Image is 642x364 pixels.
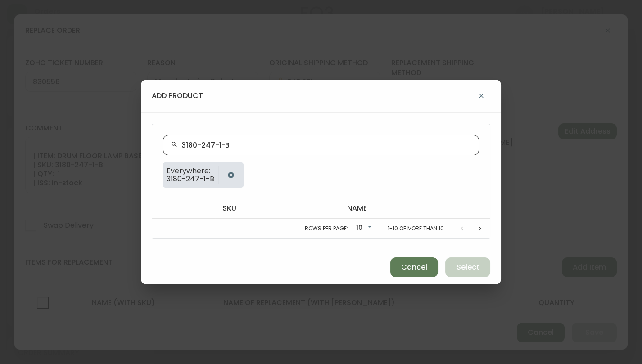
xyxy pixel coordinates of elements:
div: 10 [352,221,373,236]
p: 1-10 of more than 10 [388,225,444,233]
h4: name [347,203,483,213]
button: Cancel [390,257,438,277]
h4: add product [152,91,203,101]
h4: sku [222,203,332,213]
span: Everywhere: [167,167,214,175]
p: Rows per page: [305,225,348,233]
span: 3180-247-1-B [167,175,214,183]
button: Next page [471,220,489,238]
input: Search by name or SKU [181,141,471,149]
span: Cancel [401,262,427,272]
